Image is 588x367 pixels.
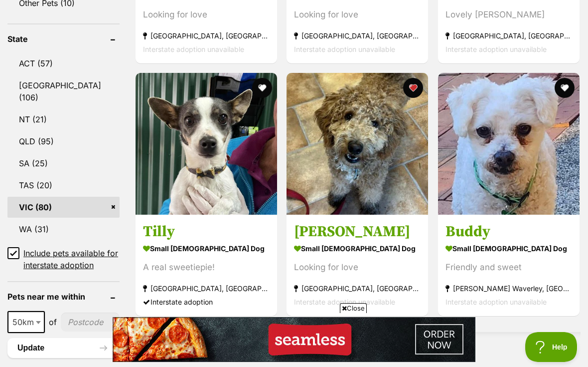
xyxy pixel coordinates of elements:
[294,298,395,306] span: Interstate adoption unavailable
[7,34,120,43] header: State
[445,29,572,42] strong: [GEOGRAPHIC_DATA], [GEOGRAPHIC_DATA]
[445,45,547,53] span: Interstate adoption unavailable
[294,29,421,42] strong: [GEOGRAPHIC_DATA], [GEOGRAPHIC_DATA]
[7,219,120,240] a: WA (31)
[113,317,475,362] iframe: Advertisement
[7,247,120,271] a: Include pets available for interstate adoption
[7,338,117,358] button: Update
[143,8,270,21] div: Looking for love
[7,75,120,108] a: [GEOGRAPHIC_DATA] (106)
[7,109,120,130] a: NT (21)
[143,261,270,274] div: A real sweetiepie!
[7,197,120,218] a: VIC (80)
[143,29,270,42] strong: [GEOGRAPHIC_DATA], [GEOGRAPHIC_DATA]
[404,78,424,98] button: favourite
[252,78,272,98] button: favourite
[294,45,395,53] span: Interstate adoption unavailable
[340,303,367,313] span: Close
[61,313,120,332] input: postcode
[143,282,270,295] strong: [GEOGRAPHIC_DATA], [GEOGRAPHIC_DATA]
[136,215,277,316] a: Tilly small [DEMOGRAPHIC_DATA] Dog A real sweetiepie! [GEOGRAPHIC_DATA], [GEOGRAPHIC_DATA] Inters...
[438,215,580,316] a: Buddy small [DEMOGRAPHIC_DATA] Dog Friendly and sweet [PERSON_NAME] Waverley, [GEOGRAPHIC_DATA] I...
[555,78,575,98] button: favourite
[287,215,428,316] a: [PERSON_NAME] small [DEMOGRAPHIC_DATA] Dog Looking for love [GEOGRAPHIC_DATA], [GEOGRAPHIC_DATA] ...
[136,73,277,215] img: Tilly - Jack Russell Terrier Dog
[49,316,57,328] span: of
[445,222,572,241] h3: Buddy
[7,311,45,333] span: 50km
[445,8,572,21] div: Lovely [PERSON_NAME]
[445,261,572,274] div: Friendly and sweet
[294,8,421,21] div: Looking for love
[7,175,120,196] a: TAS (20)
[7,153,120,174] a: SA (25)
[7,53,120,74] a: ACT (57)
[294,261,421,274] div: Looking for love
[525,332,578,362] iframe: Help Scout Beacon - Open
[143,222,270,241] h3: Tilly
[7,131,120,152] a: QLD (95)
[294,282,421,295] strong: [GEOGRAPHIC_DATA], [GEOGRAPHIC_DATA]
[287,73,428,215] img: Bailey - Bichon Frise x Poodle Toy Dog
[143,241,270,256] strong: small [DEMOGRAPHIC_DATA] Dog
[7,292,120,301] header: Pets near me within
[8,315,44,329] span: 50km
[143,295,270,309] div: Interstate adoption
[294,241,421,256] strong: small [DEMOGRAPHIC_DATA] Dog
[445,282,572,295] strong: [PERSON_NAME] Waverley, [GEOGRAPHIC_DATA]
[445,298,547,306] span: Interstate adoption unavailable
[294,222,421,241] h3: [PERSON_NAME]
[438,73,580,215] img: Buddy - Bichon Frise Dog
[445,241,572,256] strong: small [DEMOGRAPHIC_DATA] Dog
[143,45,244,53] span: Interstate adoption unavailable
[23,247,120,271] span: Include pets available for interstate adoption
